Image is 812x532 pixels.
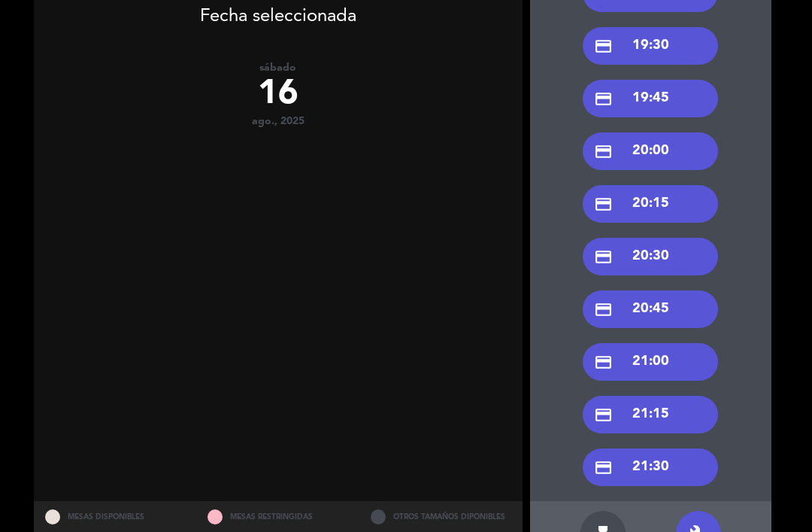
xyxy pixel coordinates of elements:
[583,396,718,433] div: 21:15
[583,238,718,275] div: 20:30
[583,290,718,328] div: 20:45
[583,448,718,486] div: 21:30
[594,353,613,372] i: credit_card
[34,74,523,115] div: 16
[583,343,718,381] div: 21:00
[34,62,523,74] div: sábado
[583,80,718,117] div: 19:45
[594,37,613,56] i: credit_card
[594,90,613,108] i: credit_card
[34,115,523,128] div: ago., 2025
[594,300,613,319] i: credit_card
[594,142,613,161] i: credit_card
[583,27,718,65] div: 19:30
[594,195,613,214] i: credit_card
[594,458,613,477] i: credit_card
[583,185,718,223] div: 20:15
[594,406,613,424] i: credit_card
[583,132,718,170] div: 20:00
[594,248,613,266] i: credit_card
